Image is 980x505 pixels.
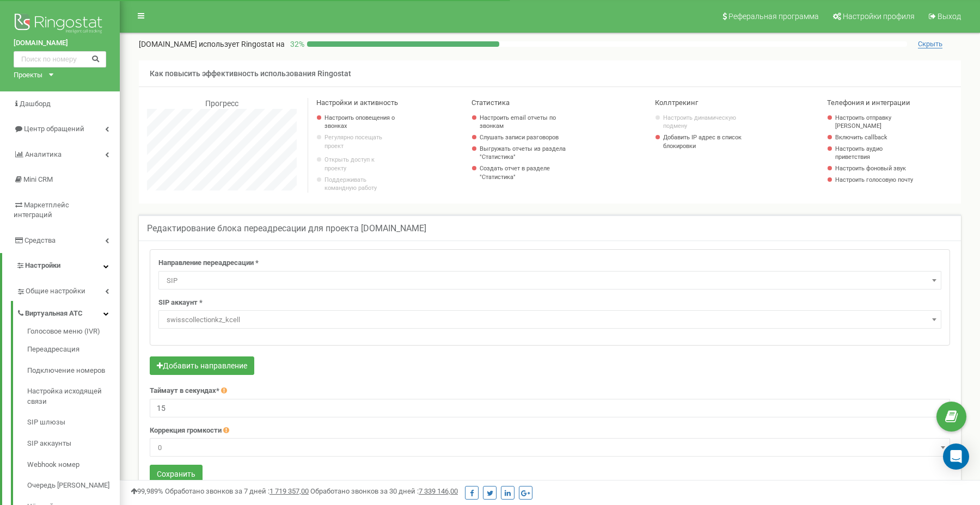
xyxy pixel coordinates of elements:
a: Создать отчет в разделе "Статистика" [480,164,572,181]
img: Ringostat logo [14,11,106,38]
a: Общие настройки [16,279,120,301]
a: Переадресация [27,339,120,360]
label: SIP аккаунт * [158,298,203,308]
span: swisscollectionkz_kcell [158,310,941,329]
span: Обработано звонков за 30 дней : [310,487,458,495]
span: Обработано звонков за 7 дней : [165,487,309,495]
span: 0 [150,438,950,457]
button: Сохранить [150,465,203,483]
span: Коллтрекинг [655,98,698,107]
span: SIP [158,271,941,290]
span: Прогресс [205,99,238,108]
a: Виртуальная АТС [16,301,120,323]
a: [DOMAIN_NAME] [14,38,106,48]
label: Коррекция громкости [150,426,222,436]
span: 0 [154,440,946,455]
label: Направление переадресации * [158,258,259,268]
a: Настроить оповещения о звонках [324,114,397,131]
span: Статистика [471,98,510,107]
span: Виртуальная АТС [25,309,83,319]
span: Средства [24,236,56,244]
u: 7 339 146,00 [419,487,458,495]
a: Очередь [PERSON_NAME] [27,475,120,496]
div: Open Intercom Messenger [943,444,969,470]
span: Настройки [25,261,60,269]
a: Голосовое меню (IVR) [27,327,120,340]
span: Mini CRM [23,175,53,183]
span: Центр обращений [24,125,84,133]
span: Настройки и активность [316,98,398,107]
a: Настройка исходящей связи [27,381,120,412]
p: [DOMAIN_NAME] [139,39,285,50]
span: Настройки профиля [843,12,915,21]
a: Открыть доступ к проекту [324,156,397,173]
a: SIP шлюзы [27,412,120,433]
div: Проекты [14,70,42,81]
span: Общие настройки [26,286,85,297]
span: Как повысить эффективность использования Ringostat [150,69,351,78]
a: Настроить динамическую подмену [663,114,748,131]
p: Поддерживать командную работу [324,176,397,193]
a: Настроить аудио приветствия [835,145,914,162]
label: Таймаут в секундах* [150,386,219,396]
span: Дашборд [20,100,51,108]
u: 1 719 357,00 [269,487,309,495]
h5: Редактирование блока переадресации для проекта [DOMAIN_NAME] [147,224,426,233]
a: Настроить голосовую почту [835,176,914,184]
input: Поиск по номеру [14,51,106,67]
span: использует Ringostat на [199,40,285,48]
span: Выход [938,12,961,21]
a: Настроить email отчеты по звонкам [480,114,572,131]
p: Регулярно посещать проект [324,133,397,150]
span: swisscollectionkz_kcell [162,312,938,328]
span: Скрыть [918,40,942,48]
span: Телефония и интеграции [827,98,910,107]
p: 32 % [285,39,307,50]
a: SIP аккаунты [27,433,120,454]
a: Настроить фоновый звук [835,164,914,173]
a: Слушать записи разговоров [480,133,572,142]
span: SIP [162,273,938,288]
a: Выгружать отчеты из раздела "Статистика" [480,145,572,162]
span: 99,989% [131,487,163,495]
span: Реферальная программа [728,12,819,21]
button: Добавить направление [150,356,254,375]
a: Добавить IP адрес в список блокировки [663,133,748,150]
span: Аналитика [25,150,62,158]
a: Включить callback [835,133,914,142]
a: Настройки [2,253,120,279]
a: Настроить отправку [PERSON_NAME] [835,114,914,131]
a: Webhook номер [27,454,120,476]
a: Подключение номеров [27,360,120,381]
span: Маркетплейс интеграций [14,201,69,219]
